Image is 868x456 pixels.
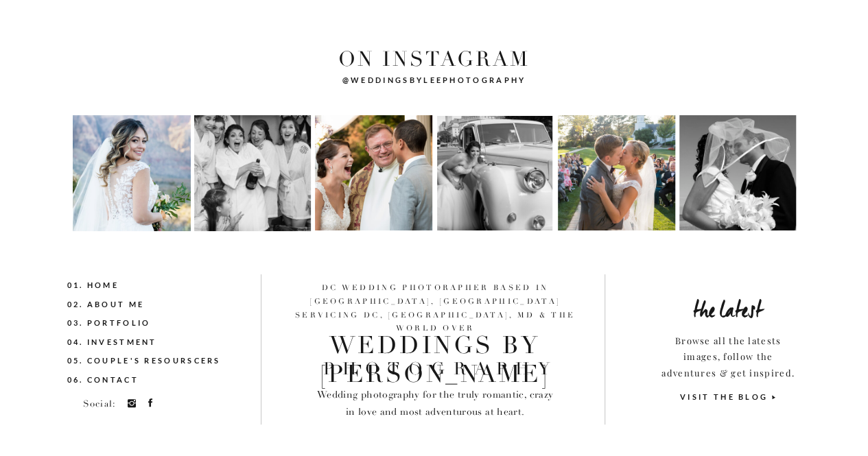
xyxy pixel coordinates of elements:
[265,73,604,96] div: @weddingsbyleephotography
[67,373,200,388] a: 06. Contact
[336,47,532,71] div: on instagram
[288,331,582,389] p: weddings By [PERSON_NAME]
[289,281,582,319] p: DC wedding photorapher BASED IN [GEOGRAPHIC_DATA], [GEOGRAPHIC_DATA] servicing Dc, [GEOGRAPHIC_DA...
[655,289,801,329] a: the latest
[659,333,797,379] a: Browse all the latests images, follow the adventures & get inspired.
[67,278,200,293] a: 01. Home
[67,316,200,331] a: 03. Portfolio
[67,354,254,369] a: 05. couple's resourscers
[673,390,775,421] a: VISIT THE BLOG
[67,298,200,313] a: 02. About me
[83,399,123,417] div: Social:
[67,335,200,350] a: 04. investment
[317,386,554,422] p: Wedding photography for the truly romantic, crazy in love and most adventurous at heart.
